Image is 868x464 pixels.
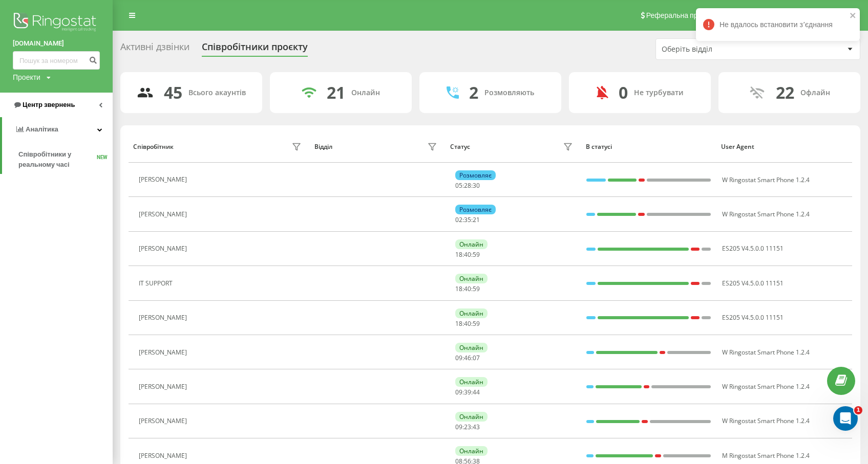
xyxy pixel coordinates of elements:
div: : : [455,389,480,396]
span: ES205 V4.5.0.0 11151 [722,279,784,288]
span: 07 [473,353,480,362]
div: Співробітник [133,143,174,150]
div: Оберіть відділ [662,45,784,54]
iframe: Intercom live chat [833,406,858,431]
span: Реферальна програма [646,11,722,19]
div: Активні дзвінки [120,41,189,57]
div: Онлайн [455,343,488,352]
div: : : [455,182,480,189]
span: ES205 V4.5.0.0 11151 [722,244,784,253]
div: Не вдалось встановити зʼєднання [696,8,860,41]
span: 40 [464,284,471,293]
div: Онлайн [351,89,380,97]
div: [PERSON_NAME] [139,349,189,356]
div: Офлайн [800,89,830,97]
div: Розмовляє [455,205,496,214]
div: Проекти [13,72,40,82]
div: [PERSON_NAME] [139,245,189,252]
span: 30 [473,181,480,190]
div: [PERSON_NAME] [139,452,189,459]
div: 22 [776,83,794,102]
div: Всього акаунтів [188,89,246,97]
span: 09 [455,388,462,396]
span: 39 [464,388,471,396]
button: close [850,11,857,21]
span: 02 [455,215,462,224]
div: IT SUPPORT [139,280,175,287]
div: 45 [164,83,182,102]
div: : : [455,355,480,362]
span: 40 [464,319,471,328]
span: 1 [854,406,862,414]
div: 21 [327,83,345,102]
span: W Ringostat Smart Phone 1.2.4 [722,210,810,218]
span: 46 [464,353,471,362]
span: W Ringostat Smart Phone 1.2.4 [722,175,810,184]
div: Співробітники проєкту [202,41,308,57]
div: [PERSON_NAME] [139,176,189,183]
span: 40 [464,250,471,259]
div: Онлайн [455,308,488,318]
span: 23 [464,423,471,431]
div: User Agent [721,143,847,150]
div: В статусі [586,143,712,150]
div: [PERSON_NAME] [139,417,189,425]
a: Співробітники у реальному часіNEW [18,145,113,174]
span: 59 [473,319,480,328]
span: 59 [473,284,480,293]
span: Співробітники у реальному часі [18,149,97,170]
span: 05 [455,181,462,190]
a: [DOMAIN_NAME] [13,38,100,49]
div: Відділ [314,143,332,150]
span: 09 [455,353,462,362]
span: 28 [464,181,471,190]
span: W Ringostat Smart Phone 1.2.4 [722,416,810,425]
span: Аналiтика [26,125,58,133]
span: 09 [455,423,462,431]
div: : : [455,251,480,258]
div: : : [455,216,480,224]
span: Центр звернень [23,101,75,108]
input: Пошук за номером [13,51,100,70]
span: W Ringostat Smart Phone 1.2.4 [722,382,810,391]
img: Ringostat logo [13,10,100,36]
a: Аналiтика [2,117,113,142]
span: 44 [473,388,480,396]
div: Онлайн [455,274,488,283]
span: W Ringostat Smart Phone 1.2.4 [722,348,810,357]
div: Онлайн [455,446,488,456]
div: Онлайн [455,412,488,422]
div: : : [455,285,480,293]
span: 21 [473,215,480,224]
span: 43 [473,423,480,431]
div: : : [455,424,480,431]
span: 35 [464,215,471,224]
span: 18 [455,284,462,293]
div: Онлайн [455,239,488,249]
span: 18 [455,250,462,259]
div: 0 [619,83,628,102]
div: [PERSON_NAME] [139,211,189,218]
div: Розмовляє [455,170,496,180]
span: 18 [455,319,462,328]
span: M Ringostat Smart Phone 1.2.4 [722,451,810,460]
span: 59 [473,250,480,259]
div: [PERSON_NAME] [139,383,189,390]
div: Онлайн [455,377,488,387]
div: Статус [450,143,470,150]
div: Розмовляють [484,89,534,97]
div: Не турбувати [634,89,684,97]
div: 2 [469,83,478,102]
span: ES205 V4.5.0.0 11151 [722,313,784,322]
div: : : [455,320,480,327]
div: [PERSON_NAME] [139,314,189,321]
